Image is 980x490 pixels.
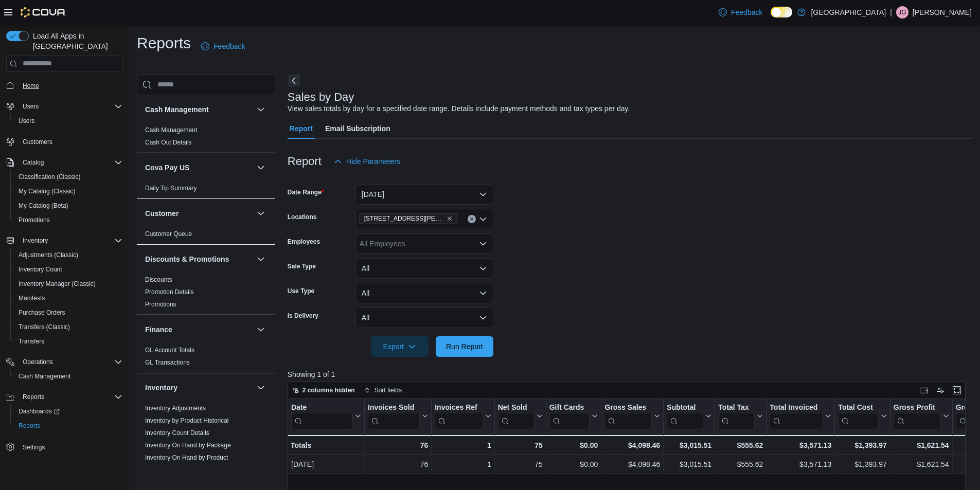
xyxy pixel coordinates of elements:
[137,344,275,373] div: Finance
[549,458,598,470] div: $0.00
[19,440,122,453] span: Settings
[145,230,192,238] span: Customer Queue
[19,251,78,259] span: Adjustments (Classic)
[19,100,43,113] button: Users
[436,336,493,357] button: Run Report
[288,369,973,379] p: Showing 1 of 1
[288,238,320,246] label: Employees
[604,458,660,470] div: $4,098.46
[14,335,122,348] span: Transfers
[14,249,122,261] span: Adjustments (Classic)
[10,114,127,128] button: Users
[197,36,249,57] a: Feedback
[715,2,767,23] a: Feedback
[145,254,229,264] h3: Discounts & Promotions
[368,403,420,412] div: Invoices Sold
[14,420,44,432] a: Reports
[255,253,267,265] button: Discounts & Promotions
[19,356,57,368] button: Operations
[213,41,245,51] span: Feedback
[346,156,400,167] span: Hide Parameters
[667,439,711,451] div: $3,015.51
[2,390,127,404] button: Reports
[288,103,630,114] div: View sales totals by day for a specified date range. Details include payment methods and tax type...
[10,277,127,291] button: Inventory Manager (Classic)
[255,382,267,394] button: Inventory
[14,370,122,383] span: Cash Management
[497,403,542,429] button: Net Sold
[604,439,660,451] div: $4,098.46
[10,213,127,227] button: Promotions
[19,117,34,125] span: Users
[14,263,122,276] span: Inventory Count
[14,306,122,319] span: Purchase Orders
[19,216,50,224] span: Promotions
[19,441,49,453] a: Settings
[913,6,972,19] p: [PERSON_NAME]
[14,292,122,304] span: Manifests
[14,405,122,418] span: Dashboards
[435,458,491,470] div: 1
[10,334,127,349] button: Transfers
[838,403,878,429] div: Total Cost
[2,233,127,248] button: Inventory
[255,323,267,336] button: Finance
[731,7,762,17] span: Feedback
[498,458,543,470] div: 75
[23,158,44,167] span: Catalog
[2,439,127,454] button: Settings
[896,6,908,19] div: Jesus Gonzalez
[375,386,402,394] span: Sort fields
[19,407,60,415] span: Dashboards
[145,404,206,412] span: Inventory Adjustments
[145,162,189,173] h3: Cova Pay US
[368,403,428,429] button: Invoices Sold
[145,139,192,146] a: Cash Out Details
[19,372,70,380] span: Cash Management
[255,207,267,220] button: Customer
[14,335,48,348] a: Transfers
[10,262,127,277] button: Inventory Count
[137,228,275,244] div: Customer
[770,403,823,412] div: Total Invoiced
[10,419,127,433] button: Reports
[23,138,52,146] span: Customers
[770,458,831,470] div: $3,571.13
[145,300,176,308] span: Promotions
[288,262,316,270] label: Sale Type
[497,403,534,412] div: Net Sold
[718,458,763,470] div: $555.62
[435,439,491,451] div: 1
[290,118,313,139] span: Report
[2,99,127,114] button: Users
[145,301,176,308] a: Promotions
[145,346,194,354] span: GL Account Totals
[14,278,100,290] a: Inventory Manager (Classic)
[447,215,453,222] button: Remove 1165 McNutt Road from selection in this group
[145,254,253,264] button: Discounts & Promotions
[10,369,127,384] button: Cash Management
[838,403,878,412] div: Total Cost
[770,403,823,429] div: Total Invoiced
[19,80,43,92] a: Home
[604,403,660,429] button: Gross Sales
[14,199,122,212] span: My Catalog (Beta)
[14,115,39,127] a: Users
[10,291,127,305] button: Manifests
[497,403,534,429] div: Net Sold
[770,439,831,451] div: $3,571.13
[718,403,755,429] div: Total Tax
[145,454,228,461] a: Inventory On Hand by Product
[667,403,703,429] div: Subtotal
[14,115,122,127] span: Users
[2,134,127,149] button: Customers
[14,171,122,183] span: Classification (Classic)
[667,403,703,412] div: Subtotal
[19,356,122,368] span: Operations
[137,274,275,315] div: Discounts & Promotions
[14,321,122,333] span: Transfers (Classic)
[368,439,428,451] div: 76
[291,403,361,429] button: Date
[145,347,194,354] a: GL Account Totals
[325,118,390,139] span: Email Subscription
